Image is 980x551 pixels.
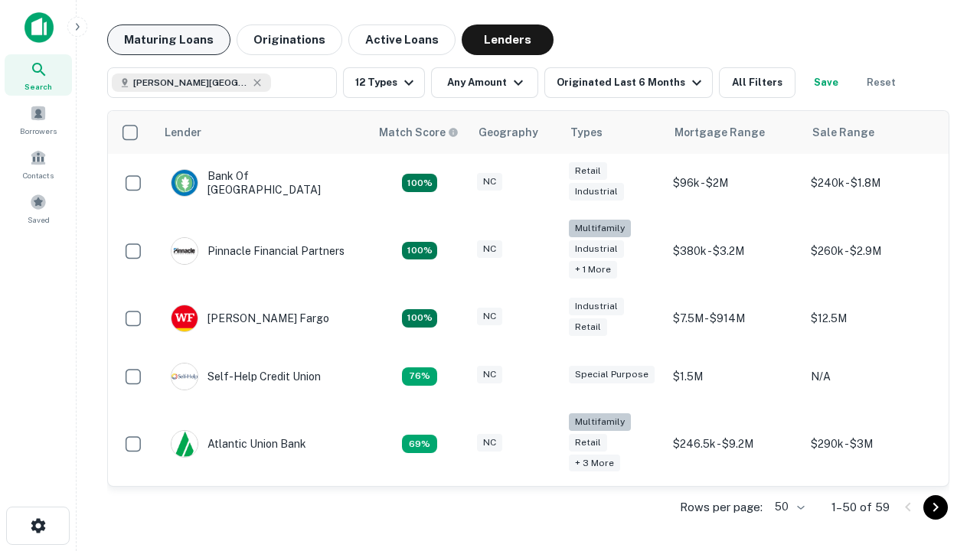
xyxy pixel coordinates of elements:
[665,154,803,212] td: $96k - $2M
[171,305,198,331] img: picture
[561,111,665,154] th: Types
[171,431,198,457] img: picture
[569,183,624,201] div: Industrial
[569,455,620,472] div: + 3 more
[23,169,54,181] span: Contacts
[477,366,502,383] div: NC
[803,289,941,347] td: $12.5M
[171,238,198,264] img: picture
[171,363,321,390] div: Self-help Credit Union
[569,366,655,383] div: Special Purpose
[462,24,554,55] button: Lenders
[24,12,54,43] img: capitalize-icon.png
[831,498,890,517] p: 1–50 of 59
[680,498,763,517] p: Rows per page:
[469,111,561,154] th: Geography
[569,413,631,431] div: Multifamily
[171,237,345,265] div: Pinnacle Financial Partners
[477,308,502,325] div: NC
[402,242,437,260] div: Matching Properties: 26, hasApolloMatch: undefined
[24,80,52,93] span: Search
[402,309,437,328] div: Matching Properties: 15, hasApolloMatch: undefined
[923,495,948,520] button: Go to next page
[431,67,538,98] button: Any Amount
[719,67,795,98] button: All Filters
[803,212,941,289] td: $260k - $2.9M
[165,123,201,142] div: Lender
[769,496,807,518] div: 50
[569,220,631,237] div: Multifamily
[479,123,538,142] div: Geography
[237,24,342,55] button: Originations
[569,162,607,180] div: Retail
[343,67,425,98] button: 12 Types
[570,123,603,142] div: Types
[665,289,803,347] td: $7.5M - $914M
[665,111,803,154] th: Mortgage Range
[802,67,851,98] button: Save your search to get updates of matches that match your search criteria.
[477,173,502,191] div: NC
[569,318,607,336] div: Retail
[903,429,980,502] iframe: Chat Widget
[5,187,72,229] a: Saved
[5,54,72,96] a: Search
[133,76,248,90] span: [PERSON_NAME][GEOGRAPHIC_DATA], [GEOGRAPHIC_DATA]
[803,406,941,483] td: $290k - $3M
[107,24,230,55] button: Maturing Loans
[569,240,624,258] div: Industrial
[675,123,765,142] div: Mortgage Range
[402,174,437,192] div: Matching Properties: 15, hasApolloMatch: undefined
[569,434,607,452] div: Retail
[5,99,72,140] a: Borrowers
[171,169,354,197] div: Bank Of [GEOGRAPHIC_DATA]
[477,240,502,258] div: NC
[402,435,437,453] div: Matching Properties: 10, hasApolloMatch: undefined
[544,67,713,98] button: Originated Last 6 Months
[665,406,803,483] td: $246.5k - $9.2M
[171,305,329,332] div: [PERSON_NAME] Fargo
[402,367,437,386] div: Matching Properties: 11, hasApolloMatch: undefined
[155,111,370,154] th: Lender
[171,364,198,390] img: picture
[477,434,502,452] div: NC
[20,125,57,137] span: Borrowers
[379,124,459,141] div: Capitalize uses an advanced AI algorithm to match your search with the best lender. The match sco...
[171,170,198,196] img: picture
[557,73,706,92] div: Originated Last 6 Months
[348,24,456,55] button: Active Loans
[379,124,456,141] h6: Match Score
[665,212,803,289] td: $380k - $3.2M
[665,347,803,406] td: $1.5M
[28,214,50,226] span: Saved
[569,298,624,315] div: Industrial
[370,111,469,154] th: Capitalize uses an advanced AI algorithm to match your search with the best lender. The match sco...
[803,111,941,154] th: Sale Range
[5,143,72,184] a: Contacts
[812,123,874,142] div: Sale Range
[857,67,906,98] button: Reset
[569,261,617,279] div: + 1 more
[803,347,941,406] td: N/A
[171,430,306,458] div: Atlantic Union Bank
[803,154,941,212] td: $240k - $1.8M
